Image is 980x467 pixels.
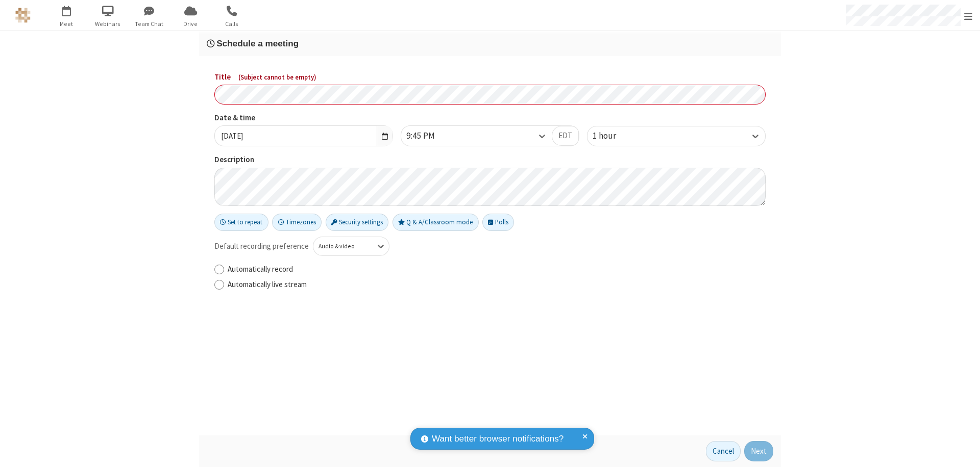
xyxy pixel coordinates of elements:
span: ( Subject cannot be empty ) [238,73,316,82]
img: QA Selenium DO NOT DELETE OR CHANGE [15,8,31,23]
button: Polls [482,214,514,231]
span: Want better browser notifications? [432,432,563,446]
span: Drive [171,19,210,29]
button: Timezones [272,214,322,231]
span: Schedule a meeting [216,38,299,48]
label: Date & time [214,112,393,124]
button: Set to repeat [214,214,268,231]
label: Automatically record [228,264,766,275]
label: Description [214,154,766,166]
span: Team Chat [130,19,168,29]
span: Webinars [89,19,127,29]
label: Title [214,71,766,83]
button: Cancel [706,441,741,461]
div: 9:45 PM [406,129,452,143]
span: Default recording preference [214,241,309,252]
button: Security settings [326,214,389,231]
button: Q & A/Classroom mode [393,214,479,231]
span: Meet [47,19,86,29]
span: Calls [213,19,251,29]
label: Automatically live stream [228,279,766,291]
div: Audio & video [318,242,367,251]
button: EDT [552,126,579,146]
div: 1 hour [593,129,633,143]
button: Next [744,441,773,461]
